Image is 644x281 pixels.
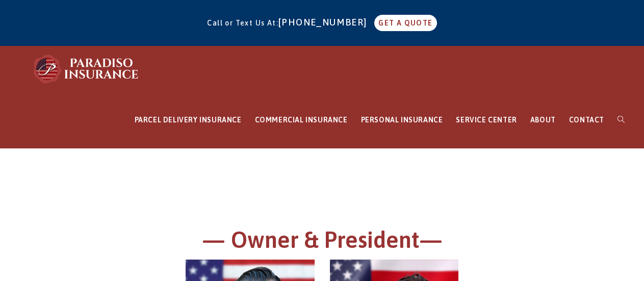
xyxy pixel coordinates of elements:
span: Call or Text Us At: [207,19,278,27]
a: SERVICE CENTER [449,92,523,148]
h1: — Owner & President— [42,225,603,260]
span: SERVICE CENTER [456,116,517,124]
span: PARCEL DELIVERY INSURANCE [135,116,242,124]
a: GET A QUOTE [374,15,436,31]
a: PARCEL DELIVERY INSURANCE [128,92,248,148]
a: ABOUT [524,92,562,148]
img: Paradiso Insurance [31,54,143,84]
span: PERSONAL INSURANCE [361,116,443,124]
a: COMMERCIAL INSURANCE [248,92,354,148]
a: [PHONE_NUMBER] [278,17,372,28]
a: PERSONAL INSURANCE [354,92,450,148]
span: COMMERCIAL INSURANCE [255,116,348,124]
a: CONTACT [562,92,611,148]
span: CONTACT [569,116,604,124]
span: ABOUT [530,116,556,124]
